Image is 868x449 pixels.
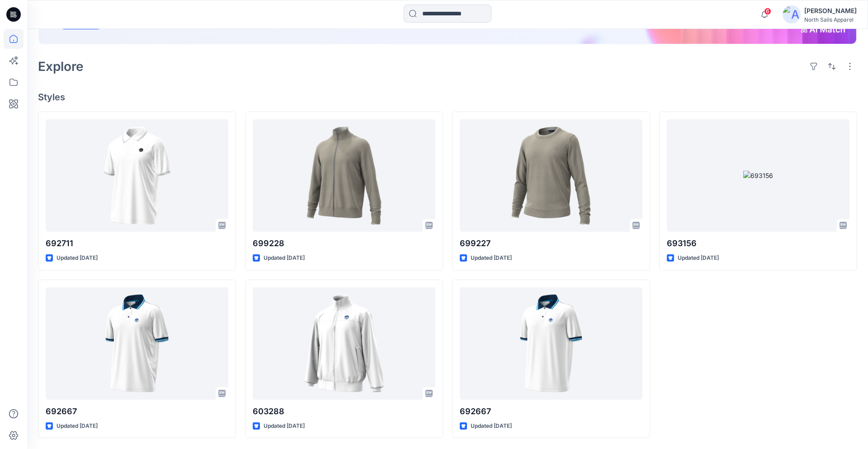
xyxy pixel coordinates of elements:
[471,421,512,431] p: Updated [DATE]
[253,405,435,418] p: 603288
[46,119,228,232] a: 692711
[46,237,228,250] p: 692711
[804,5,857,16] div: [PERSON_NAME]
[38,59,84,74] h2: Explore
[253,119,435,232] a: 699228
[46,405,228,418] p: 692667
[471,253,512,263] p: Updated [DATE]
[264,421,305,431] p: Updated [DATE]
[264,253,305,263] p: Updated [DATE]
[38,92,857,103] h4: Styles
[783,5,801,23] img: avatar
[678,253,719,263] p: Updated [DATE]
[57,253,98,263] p: Updated [DATE]
[57,421,98,431] p: Updated [DATE]
[253,287,435,400] a: 603288
[460,287,642,400] a: 692667
[46,287,228,400] a: 692667
[253,237,435,250] p: 699228
[667,119,849,232] a: 693156
[804,16,857,23] div: North Sails Apparel
[460,405,642,418] p: 692667
[460,119,642,232] a: 699227
[460,237,642,250] p: 699227
[764,8,771,15] span: 6
[667,237,849,250] p: 693156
